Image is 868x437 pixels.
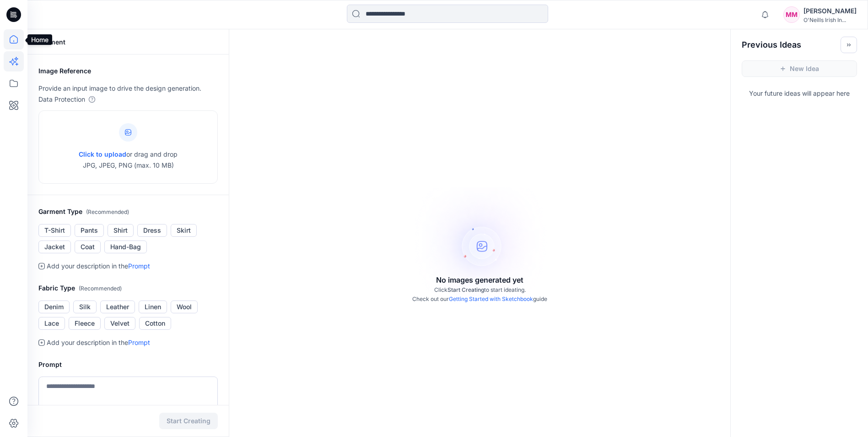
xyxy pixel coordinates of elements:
a: Getting Started with Sketchbook [449,295,533,302]
p: No images generated yet [436,274,523,285]
a: Prompt [128,262,150,270]
button: Hand-Bag [104,240,147,253]
p: Provide an input image to drive the design generation. [38,83,218,94]
h2: Previous Ideas [742,39,801,50]
h2: Fabric Type [38,283,218,294]
p: or drag and drop JPG, JPEG, PNG (max. 10 MB) [79,149,178,171]
div: O'Neills Irish In... [803,16,857,23]
button: Linen [139,300,167,313]
a: Prompt [128,339,150,346]
p: Data Protection [38,94,85,105]
button: Fleece [69,317,101,330]
button: T-Shirt [38,224,71,237]
p: Click to start ideating. Check out our guide [412,285,547,304]
button: Pants [75,224,104,237]
p: Your future ideas will appear here [731,84,868,99]
span: Click to upload [79,150,126,158]
div: MM [783,6,800,23]
button: Dress [137,224,167,237]
button: Leather [100,300,135,313]
button: Wool [171,300,198,313]
button: Toggle idea bar [841,37,857,53]
h2: Garment Type [38,206,218,218]
button: Velvet [104,317,135,330]
button: Skirt [171,224,197,237]
h2: Prompt [38,359,218,370]
button: Jacket [38,240,71,253]
button: Coat [75,240,101,253]
h2: Image Reference [38,66,218,76]
button: Shirt [108,224,134,237]
span: Start Creating [447,286,484,293]
button: Silk [73,300,97,313]
p: Add your description in the [47,261,150,272]
button: Cotton [139,317,171,330]
span: ( Recommended ) [86,208,129,215]
button: Lace [38,317,65,330]
span: ( Recommended ) [79,285,122,292]
button: Denim [38,300,70,313]
p: Add your description in the [47,337,150,348]
div: [PERSON_NAME] [803,5,857,16]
